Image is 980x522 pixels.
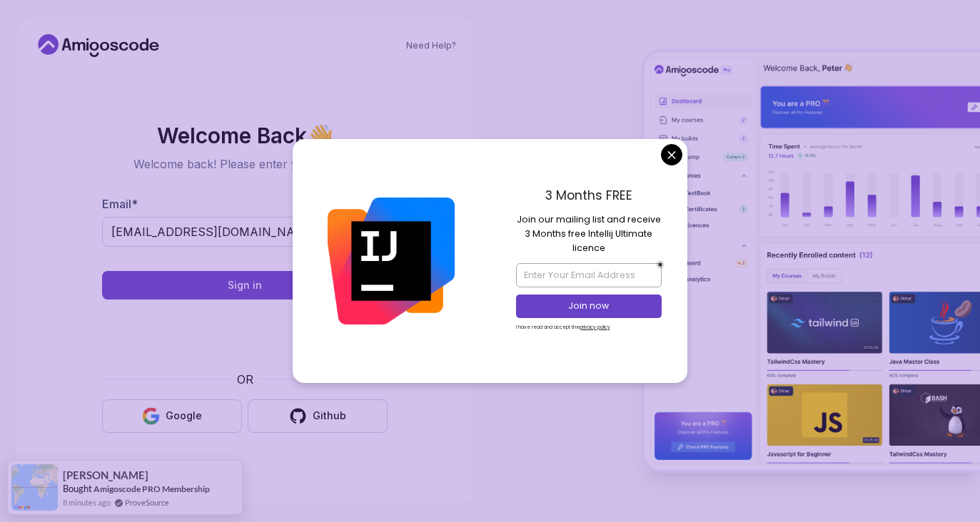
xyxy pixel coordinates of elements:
button: Github [248,399,388,433]
img: provesource social proof notification image [11,464,58,511]
p: Welcome back! Please enter your details. [102,155,388,173]
span: 8 minutes ago [63,496,111,508]
a: Home link [34,34,163,57]
p: OR [237,371,253,388]
a: Need Help? [406,40,456,51]
img: Amigoscode Dashboard [645,52,980,470]
input: Enter your email [102,217,388,247]
button: Google [102,399,242,433]
h2: Welcome Back [102,124,388,147]
span: [PERSON_NAME] [63,469,148,481]
button: Sign in [102,271,388,300]
label: Email * [102,197,138,211]
span: Bought [63,483,92,494]
span: 👋 [305,121,335,149]
div: Sign in [228,278,262,292]
div: Github [313,409,346,423]
a: Amigoscode PRO Membership [94,483,210,494]
div: Google [166,409,202,423]
a: ProveSource [125,496,169,508]
iframe: Widżet zawierający pole wyboru dla wyzwania bezpieczeństwa hCaptcha [137,308,353,362]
